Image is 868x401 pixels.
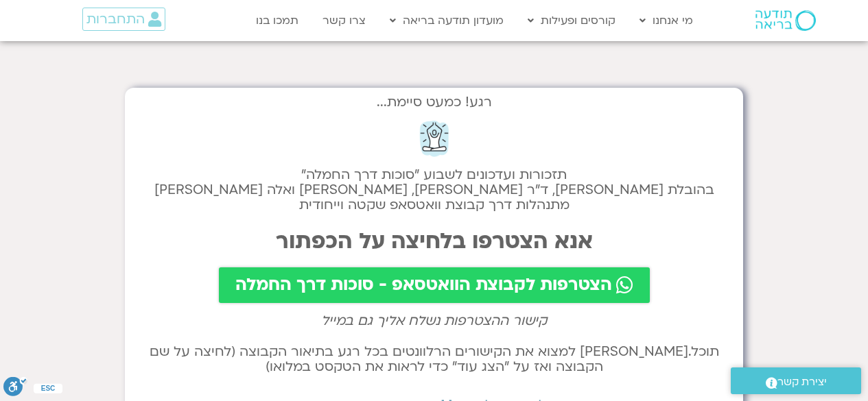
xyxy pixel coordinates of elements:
a: מי אנחנו [633,8,700,34]
a: התחברות [82,8,165,31]
a: קורסים ופעילות [521,8,622,34]
h2: קישור ההצטרפות נשלח אליך גם במייל [139,313,729,328]
h2: תזכורות ועדכונים לשבוע "סוכות דרך החמלה" בהובלת [PERSON_NAME], ד״ר [PERSON_NAME], [PERSON_NAME] ו... [139,167,729,212]
a: מועדון תודעה בריאה [383,8,511,34]
span: התחברות [86,12,145,27]
span: יצירת קשר [777,373,827,391]
img: תודעה בריאה [755,10,816,31]
span: הצטרפות לקבוצת הוואטסאפ - סוכות דרך החמלה [235,276,612,295]
a: הצטרפות לקבוצת הוואטסאפ - סוכות דרך החמלה [219,267,650,303]
h2: רגע! כמעט סיימת... [139,101,729,103]
a: צרו קשר [316,8,373,34]
a: תמכו בנו [249,8,305,34]
h2: תוכל.[PERSON_NAME] למצוא את הקישורים הרלוונטים בכל רגע בתיאור הקבוצה (לחיצה על שם הקבוצה ואז על ״... [139,344,729,374]
h2: אנא הצטרפו בלחיצה על הכפתור [139,229,729,254]
a: יצירת קשר [731,367,861,394]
